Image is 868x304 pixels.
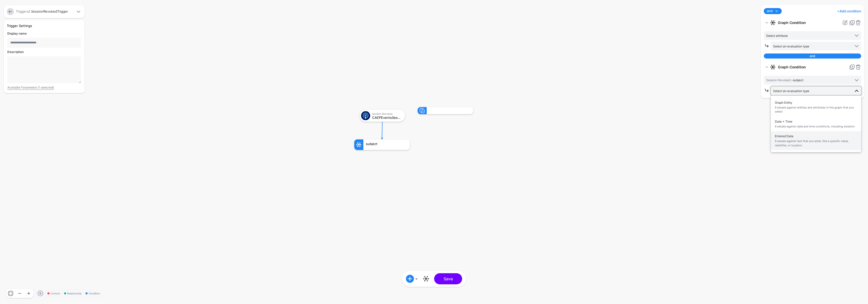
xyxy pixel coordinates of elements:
[778,63,847,72] strong: Graph Condition
[766,78,803,82] span: subject
[767,9,773,14] span: and
[5,23,84,28] div: Trigger Settings
[372,112,401,115] div: Session Revoked
[775,133,857,149] span: Entered Data
[86,292,100,295] span: Condition
[773,44,809,48] span: Select an evaluation type
[771,98,861,117] button: Graph EntityEvaluate against entities and attributes in the graph that you select
[766,34,788,38] span: Select attribute
[775,118,857,130] span: Date + Time
[766,78,793,82] span: Session Revoked >
[764,53,861,59] div: and
[771,131,861,150] button: Entered DataEvaluate against text that you enter, like a specific value, identifier, or location
[778,18,840,27] strong: Graph Condition
[64,292,82,295] span: Relationship
[7,50,24,54] label: Description
[366,142,407,146] div: subject
[16,9,29,13] a: Triggers
[15,9,74,14] div: / SessionRevokedTrigger
[372,116,401,119] div: CAEPEventsSessionRevoked
[361,111,370,120] img: svg+xml;base64,PHN2ZyB3aWR0aD0iNjQiIGhlaWdodD0iNjQiIHZpZXdCb3g9IjAgMCA2NCA2NCIgZmlsbD0ibm9uZSIgeG...
[773,89,809,93] span: Select an evaluation type
[837,9,839,13] span: +
[775,105,857,114] span: Evaluate against entities and attributes in the graph that you select
[434,273,462,284] button: Save
[837,7,861,15] a: Add condition
[7,86,54,89] a: Available Parameters (1 selected)
[775,139,857,147] span: Evaluate against text that you enter, like a specific value, identifier, or location
[7,31,27,36] label: Display name
[771,117,861,131] button: Date + TimeEvaluate against date and time conditions, including duration
[775,124,857,129] span: Evaluate against date and time conditions, including duration
[47,292,60,295] span: Context
[775,99,857,115] span: Graph Entity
